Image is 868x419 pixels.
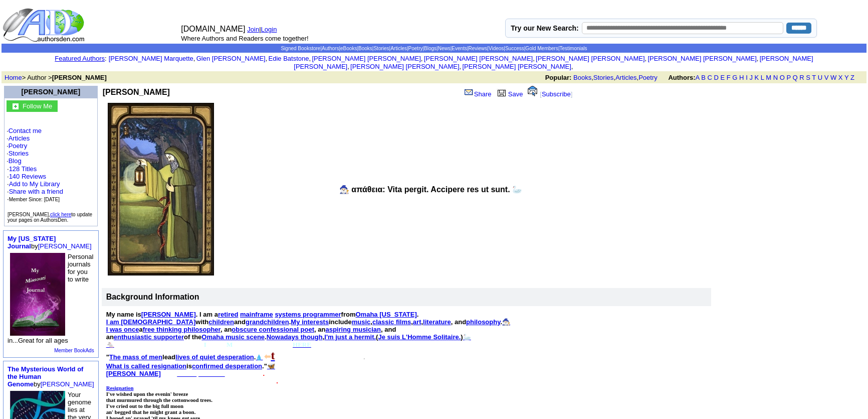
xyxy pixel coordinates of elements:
[615,74,637,81] a: Articles
[560,46,587,51] a: Testimonials
[246,318,289,326] a: grandchildren
[505,46,524,51] a: Success
[106,362,186,370] a: What is called resignation
[225,370,263,377] font: des papillons
[263,370,265,377] b: .
[373,46,389,51] a: Stories
[264,352,271,361] span: ⬅
[423,318,451,326] a: literature
[7,180,63,203] font: · · ·
[322,46,339,51] a: Authors
[838,74,843,81] a: X
[109,353,162,361] a: The mass of men
[181,25,245,33] font: [DOMAIN_NAME]
[38,242,92,250] a: [PERSON_NAME]
[201,333,265,341] a: Omaha music scene
[54,348,94,353] a: Member BookAds
[466,318,500,326] a: philosophy
[372,318,411,326] a: classic films
[755,74,759,81] a: K
[240,311,273,318] a: mainframe
[281,46,320,51] a: Signed Bookstore
[227,341,233,348] span: M
[9,197,60,202] font: Member Since: [DATE]
[780,74,785,81] a: O
[247,26,259,33] a: Join
[720,74,725,81] a: E
[275,311,341,318] a: systems programmer
[9,142,28,150] a: Poetry
[8,235,92,250] font: by
[339,185,522,194] b: 🧙🏻‍♂️ απάθεια: Vita pergit. Accipere res ut sunt. 🦢
[8,365,94,388] font: by
[9,134,30,142] a: Articles
[525,46,558,51] a: Gold Members
[489,46,504,51] a: Videos
[22,88,80,96] a: [PERSON_NAME]
[50,212,71,217] a: click here
[208,318,234,326] a: children
[573,74,591,81] a: Books
[108,103,214,275] img: 112038.jpg
[452,46,467,51] a: Events
[461,64,462,70] font: i
[844,74,848,81] a: Y
[462,63,571,70] a: [PERSON_NAME] [PERSON_NAME]
[511,24,578,32] label: Try our New Search:
[438,46,451,51] a: News
[109,55,813,70] font: , , , , , , , , , ,
[106,326,139,333] a: I was once
[106,391,188,397] b: I've wished upon the evenin' breeze
[668,74,695,81] b: Authors:
[850,74,854,81] a: Z
[350,63,459,70] a: [PERSON_NAME] [PERSON_NAME]
[293,341,311,348] a: HERE
[233,341,293,348] b: ESSAGES EVERYW
[177,370,196,377] a: Suivez
[199,341,204,348] span: H
[267,362,275,370] a: 🦋
[746,74,748,81] a: I
[106,341,114,348] a: 🐁
[818,74,822,81] a: U
[424,46,437,51] a: Blogs
[5,74,107,81] font: > Author >
[106,318,510,326] span: with and . include , , , , and .
[143,326,221,333] a: free thinking philosopher
[291,318,329,326] a: My interests
[773,74,778,81] a: N
[106,318,196,326] a: I am [DEMOGRAPHIC_DATA]
[786,74,790,81] a: P
[9,188,63,195] a: Share with a friend
[5,74,22,81] a: Home
[536,55,644,62] a: [PERSON_NAME] [PERSON_NAME]
[696,74,700,81] a: A
[259,26,280,33] font: |
[141,311,196,318] a: [PERSON_NAME]
[761,74,764,81] a: L
[269,55,309,62] a: Edie Batstone
[758,56,759,62] font: i
[275,353,363,361] span: his is what I've written about
[701,74,706,81] a: B
[824,74,829,81] a: V
[812,74,816,81] a: T
[276,377,278,385] span: .
[646,56,647,62] font: i
[502,318,510,326] a: 🧙🏻‍♂️
[106,353,275,361] span: " lead .
[465,88,473,96] img: share_page.gif
[545,74,572,81] b: Popular:
[707,74,712,81] a: C
[352,318,371,326] a: music
[593,74,613,81] a: Stories
[638,74,658,81] a: Poetry
[103,88,170,96] b: [PERSON_NAME]
[232,326,314,333] a: obscure confessional poet
[469,46,488,51] a: Reviews
[766,74,771,81] a: M
[311,56,312,62] font: i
